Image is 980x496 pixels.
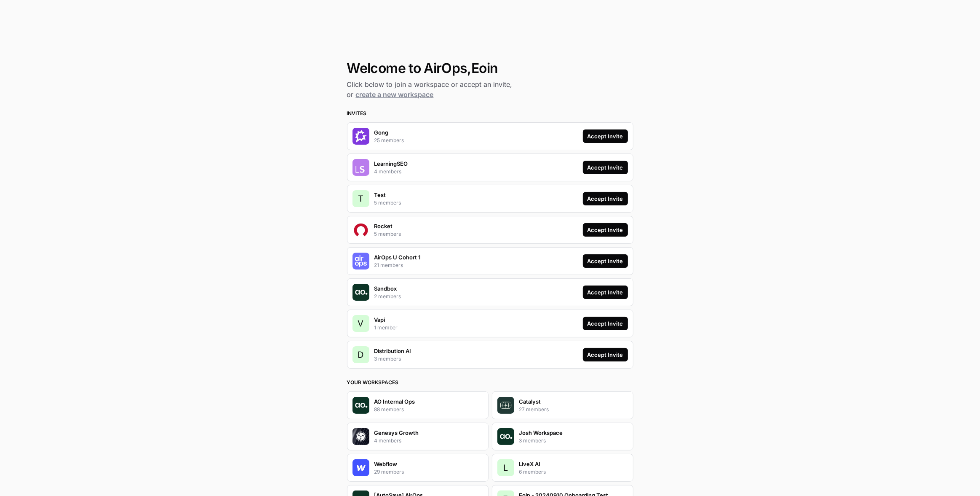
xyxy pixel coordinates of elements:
div: Accept Invite [587,194,623,203]
span: L [503,462,508,474]
img: Company Logo [352,459,369,476]
p: Gong [374,128,389,137]
button: Company LogoGenesys Growth4 members [347,423,489,450]
p: Sandbox [374,284,397,293]
p: 21 members [374,261,403,269]
button: Company LogoCatalyst27 members [492,391,633,419]
div: Accept Invite [587,288,623,297]
p: 5 members [374,199,401,207]
button: LLiveX AI6 members [492,454,633,482]
p: 2 members [374,293,401,300]
p: AirOps U Cohort 1 [374,253,421,261]
p: 3 members [374,355,401,363]
button: Accept Invite [583,317,628,330]
span: V [358,318,364,329]
img: Company Logo [352,397,369,414]
button: Company LogoAO Internal Ops88 members [347,391,489,419]
p: Rocket [374,222,393,230]
p: 4 members [374,437,402,445]
img: Company Logo [352,159,369,176]
button: Accept Invite [583,192,628,205]
img: Company Logo [352,284,369,301]
p: Catalyst [519,397,541,406]
p: Vapi [374,315,385,324]
p: 6 members [519,468,546,476]
p: LiveX AI [519,460,541,468]
h3: Your Workspaces [347,379,633,386]
img: Company Logo [352,221,369,238]
button: Company LogoJosh Workspace3 members [492,423,633,450]
p: Genesys Growth [374,429,419,437]
img: Company Logo [497,397,514,414]
h3: Invites [347,110,633,117]
p: 5 members [374,230,401,238]
p: Test [374,191,386,199]
button: Accept Invite [583,254,628,268]
button: Company LogoWebflow29 members [347,454,489,482]
div: Accept Invite [587,132,623,140]
img: Company Logo [352,253,369,270]
button: Accept Invite [583,348,628,361]
button: Accept Invite [583,223,628,237]
img: Company Logo [497,428,514,445]
img: Company Logo [352,128,369,145]
button: Accept Invite [583,129,628,143]
button: Accept Invite [583,161,628,174]
img: Company Logo [352,428,369,445]
h2: Click below to join a workspace or accept an invite, or [347,79,633,100]
p: Josh Workspace [519,429,563,437]
p: 25 members [374,137,404,144]
p: AO Internal Ops [374,397,415,406]
a: create a new workspace [356,90,434,99]
div: Accept Invite [587,163,623,172]
button: Accept Invite [583,286,628,299]
div: Accept Invite [587,319,623,328]
p: LearningSEO [374,159,408,168]
span: T [358,193,363,205]
p: 3 members [519,437,546,445]
p: 27 members [519,406,549,413]
p: Distribution AI [374,347,411,355]
span: D [358,349,364,361]
p: 1 member [374,324,398,332]
div: Accept Invite [587,226,623,234]
div: Accept Invite [587,257,623,265]
p: 4 members [374,168,402,175]
h1: Welcome to AirOps, Eoin [347,61,633,76]
p: Webflow [374,460,398,468]
p: 29 members [374,468,404,476]
p: 88 members [374,406,404,413]
div: Accept Invite [587,350,623,359]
